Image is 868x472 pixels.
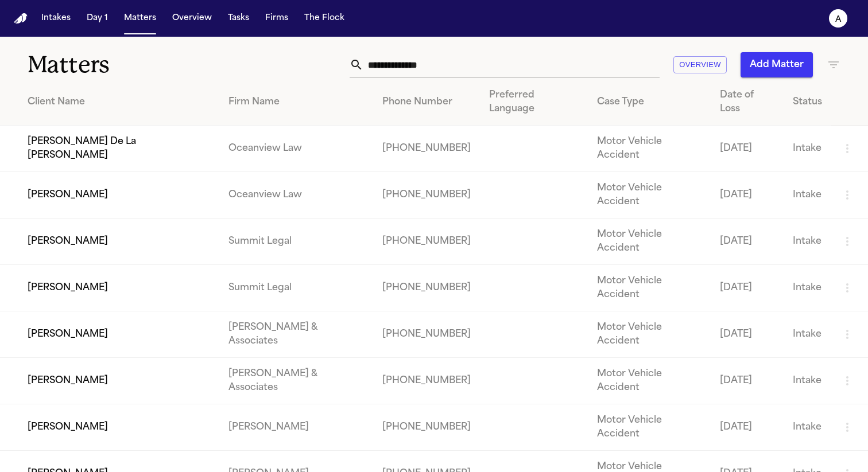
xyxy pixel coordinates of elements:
div: Phone Number [382,95,471,109]
td: Intake [784,404,831,451]
img: Finch Logo [14,13,28,24]
td: [DATE] [711,172,784,219]
td: Motor Vehicle Accident [588,358,711,404]
td: Oceanview Law [219,126,373,172]
td: [DATE] [711,311,784,358]
div: Firm Name [228,95,364,109]
button: Overview [673,56,727,74]
h1: Matters [28,50,254,79]
td: [PHONE_NUMBER] [373,172,480,219]
td: Intake [784,265,831,311]
button: Intakes [37,8,75,29]
div: Preferred Language [489,88,579,116]
td: [PERSON_NAME] & Associates [219,358,373,404]
td: [PHONE_NUMBER] [373,404,480,451]
td: [DATE] [711,126,784,172]
button: Add Matter [741,52,813,77]
td: Intake [784,311,831,358]
button: Overview [168,8,216,29]
td: [DATE] [711,219,784,265]
td: [PHONE_NUMBER] [373,358,480,404]
td: Motor Vehicle Accident [588,404,711,451]
td: [DATE] [711,404,784,451]
div: Client Name [28,95,210,109]
td: Summit Legal [219,219,373,265]
td: Motor Vehicle Accident [588,172,711,219]
button: Day 1 [82,8,113,29]
td: Intake [784,358,831,404]
td: [PHONE_NUMBER] [373,311,480,358]
div: Date of Loss [720,88,774,116]
td: [DATE] [711,265,784,311]
td: Summit Legal [219,265,373,311]
td: Motor Vehicle Accident [588,265,711,311]
td: [PHONE_NUMBER] [373,219,480,265]
td: [DATE] [711,358,784,404]
td: Intake [784,172,831,219]
td: [PHONE_NUMBER] [373,126,480,172]
td: [PERSON_NAME] & Associates [219,311,373,358]
button: Firms [261,8,293,29]
a: Home [14,13,28,24]
td: Motor Vehicle Accident [588,219,711,265]
button: Matters [119,8,161,29]
td: [PHONE_NUMBER] [373,265,480,311]
button: Tasks [223,8,254,29]
button: The Flock [300,8,349,29]
div: Status [793,95,822,109]
td: Motor Vehicle Accident [588,126,711,172]
td: Motor Vehicle Accident [588,311,711,358]
td: Intake [784,219,831,265]
td: [PERSON_NAME] [219,404,373,451]
div: Case Type [597,95,702,109]
td: Intake [784,126,831,172]
td: Oceanview Law [219,172,373,219]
